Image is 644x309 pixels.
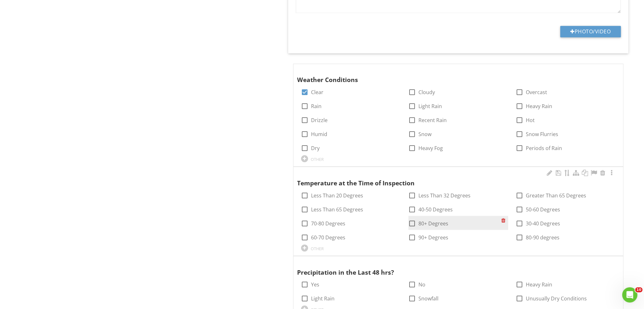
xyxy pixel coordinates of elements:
[311,192,363,199] label: Less Than 20 Degrees
[419,192,471,199] label: Less Than 32 Degrees
[311,246,324,251] div: OTHER
[526,206,560,213] label: 50-60 Degrees
[311,220,346,227] label: 70-80 Degrees
[419,131,432,137] label: Snow
[526,117,535,123] label: Hot
[419,234,449,241] label: 90+ Degrees
[526,295,587,302] label: Unusually Dry Conditions
[419,281,426,288] label: No
[419,103,442,109] label: Light Rain
[419,220,449,227] label: 80+ Degrees
[526,89,547,95] label: Overcast
[419,145,443,151] label: Heavy Fog
[297,169,603,188] div: Temperature at the Time of Inspection
[311,295,335,302] label: Light Rain
[526,131,559,137] label: Snow Flurries
[297,66,603,85] div: Weather Conditions
[526,192,586,199] label: Greater Than 65 Degrees
[419,89,435,95] label: Cloudy
[622,287,638,303] iframe: Intercom live chat
[419,117,447,123] label: Recent Rain
[311,131,328,137] label: Humid
[311,157,324,162] div: OTHER
[526,103,552,109] label: Heavy Rain
[635,287,643,292] span: 10
[311,117,328,123] label: Drizzle
[560,26,621,37] button: Photo/Video
[419,206,453,213] label: 40-50 Degrees
[297,259,603,277] div: Precipitation in the Last 48 hrs?
[311,103,322,109] label: Rain
[311,89,324,95] label: Clear
[311,145,320,151] label: Dry
[526,281,552,288] label: Heavy Rain
[311,206,363,213] label: Less Than 65 Degrees
[526,234,560,241] label: 80-90 degrees
[311,234,346,241] label: 60-70 Degrees
[419,295,439,302] label: Snowfall
[526,220,560,227] label: 30-40 Degrees
[311,281,320,288] label: Yes
[526,145,562,151] label: Periods of Rain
